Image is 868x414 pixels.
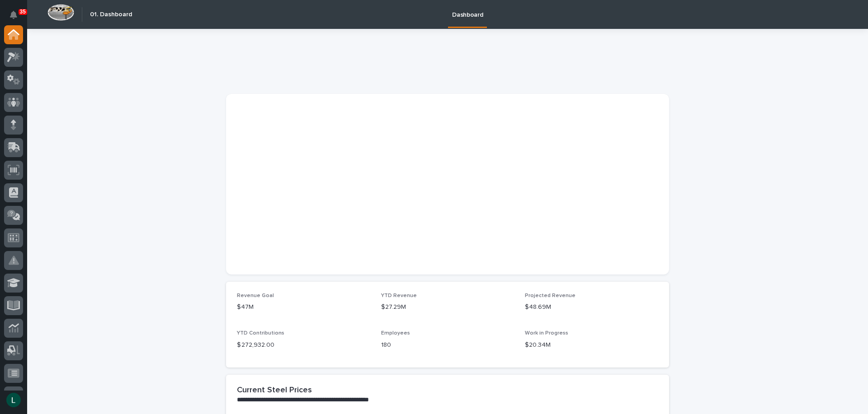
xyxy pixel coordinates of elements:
img: Workspace Logo [47,4,74,21]
p: $48.69M [525,302,658,312]
p: $47M [237,302,370,312]
button: Notifications [4,5,23,24]
h2: Current Steel Prices [237,386,312,395]
span: YTD Contributions [237,330,284,336]
button: users-avatar [4,391,23,409]
p: $27.29M [381,302,514,312]
p: $ 272,932.00 [237,340,370,350]
span: YTD Revenue [381,293,417,298]
div: Notifications35 [11,11,23,25]
span: Work in Progress [525,330,568,336]
span: Projected Revenue [525,293,576,298]
p: 35 [20,9,26,15]
h2: 01. Dashboard [90,11,132,19]
p: $20.34M [525,340,658,350]
span: Employees [381,330,410,336]
p: 180 [381,340,514,350]
span: Revenue Goal [237,293,274,298]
